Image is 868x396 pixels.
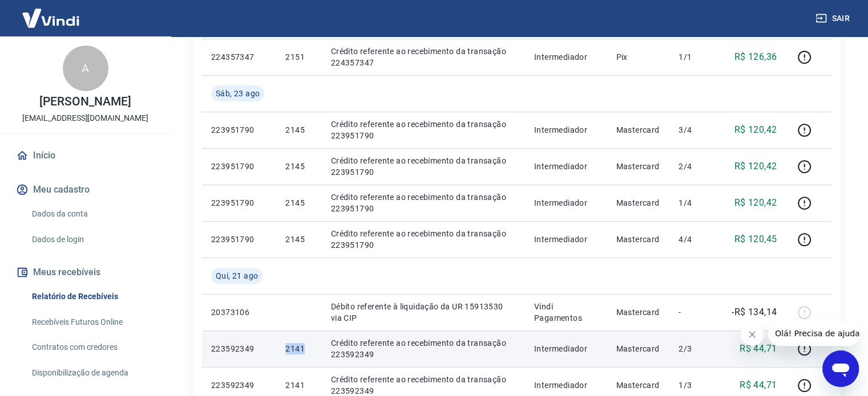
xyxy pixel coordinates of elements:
p: Intermediador [534,379,597,391]
p: 223592349 [211,379,267,391]
button: Meu cadastro [14,177,157,202]
img: Vindi [14,1,88,35]
span: Sáb, 23 ago [216,88,260,99]
p: -R$ 134,14 [732,305,777,319]
p: [EMAIL_ADDRESS][DOMAIN_NAME] [22,112,148,124]
p: Mastercard [616,379,660,391]
p: Intermediador [534,51,597,63]
p: 3/4 [679,124,712,136]
p: Débito referente à liquidação da UR 15913530 via CIP [331,301,516,324]
p: 224357347 [211,51,267,63]
p: Mastercard [616,307,660,318]
p: R$ 120,42 [734,196,777,210]
p: Mastercard [616,124,660,136]
p: 1/3 [679,379,712,391]
p: 223951790 [211,161,267,172]
p: Intermediador [534,124,597,136]
p: 2/3 [679,343,712,354]
p: Intermediador [534,161,597,172]
p: 1/1 [679,51,712,63]
p: 2145 [285,197,312,209]
p: Mastercard [616,234,660,245]
p: 2141 [285,379,312,391]
p: 223951790 [211,197,267,209]
p: 4/4 [679,234,712,245]
p: [PERSON_NAME] [39,96,131,108]
iframe: Mensagem da empresa [768,321,859,346]
p: Crédito referente ao recebimento da transação 223951790 [331,155,516,178]
span: Qui, 21 ago [216,270,258,281]
p: 223592349 [211,343,267,354]
p: 20373106 [211,307,267,318]
p: 2145 [285,124,312,136]
p: Mastercard [616,197,660,209]
p: Crédito referente ao recebimento da transação 223592349 [331,337,516,360]
button: Sair [813,8,854,29]
p: 2141 [285,343,312,354]
p: R$ 120,42 [734,160,777,173]
p: R$ 44,71 [740,342,777,356]
p: 2145 [285,161,312,172]
p: - [679,307,712,318]
a: Dados de login [27,228,157,251]
p: Crédito referente ao recebimento da transação 223951790 [331,119,516,141]
p: 223951790 [211,124,267,136]
p: Vindi Pagamentos [534,301,597,324]
p: 2/4 [679,161,712,172]
button: Meus recebíveis [14,260,157,285]
p: Crédito referente ao recebimento da transação 223951790 [331,228,516,251]
p: Crédito referente ao recebimento da transação 224357347 [331,46,516,68]
p: Intermediador [534,343,597,354]
p: 223951790 [211,234,267,245]
span: Olá! Precisa de ajuda? [7,8,96,17]
iframe: Botão para abrir a janela de mensagens [822,350,859,387]
p: Mastercard [616,343,660,354]
a: Dados da conta [27,202,157,226]
p: 1/4 [679,197,712,209]
a: Início [14,143,157,168]
p: Intermediador [534,197,597,209]
a: Relatório de Recebíveis [27,285,157,308]
p: R$ 120,45 [734,232,777,246]
p: Pix [616,51,660,63]
p: R$ 44,71 [740,378,777,392]
div: A [63,46,108,91]
a: Disponibilização de agenda [27,361,157,385]
a: Contratos com credores [27,336,157,359]
p: 2151 [285,51,312,63]
p: Mastercard [616,161,660,172]
p: R$ 120,42 [734,123,777,137]
p: Intermediador [534,234,597,245]
p: R$ 126,36 [734,50,777,64]
p: Crédito referente ao recebimento da transação 223951790 [331,191,516,214]
p: 2145 [285,234,312,245]
iframe: Fechar mensagem [741,323,764,346]
a: Recebíveis Futuros Online [27,311,157,334]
